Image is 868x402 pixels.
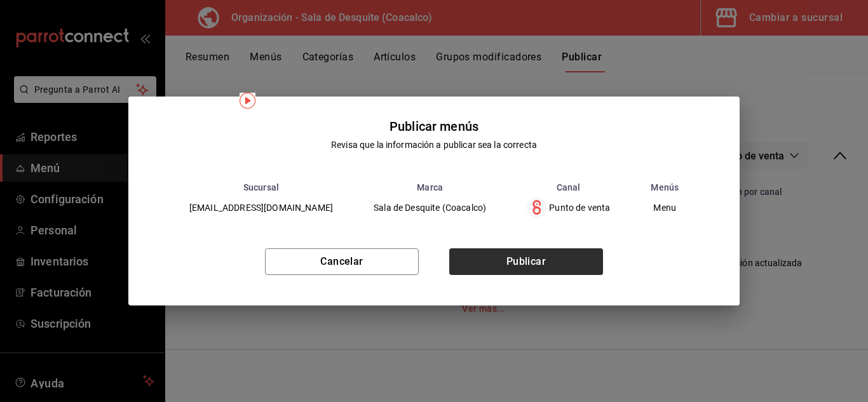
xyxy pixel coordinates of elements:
[506,182,630,192] th: Canal
[651,203,678,212] span: Menu
[169,182,353,192] th: Sucursal
[449,248,603,275] button: Publicar
[331,138,537,152] div: Revisa que la información a publicar sea la correcta
[630,182,699,192] th: Menús
[265,248,419,275] button: Cancelar
[353,192,506,223] td: Sala de Desquite (Coacalco)
[527,198,610,218] div: Punto de venta
[353,182,506,192] th: Marca
[390,117,478,136] div: Publicar menús
[169,192,353,223] td: [EMAIL_ADDRESS][DOMAIN_NAME]
[240,93,255,109] img: Tooltip marker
